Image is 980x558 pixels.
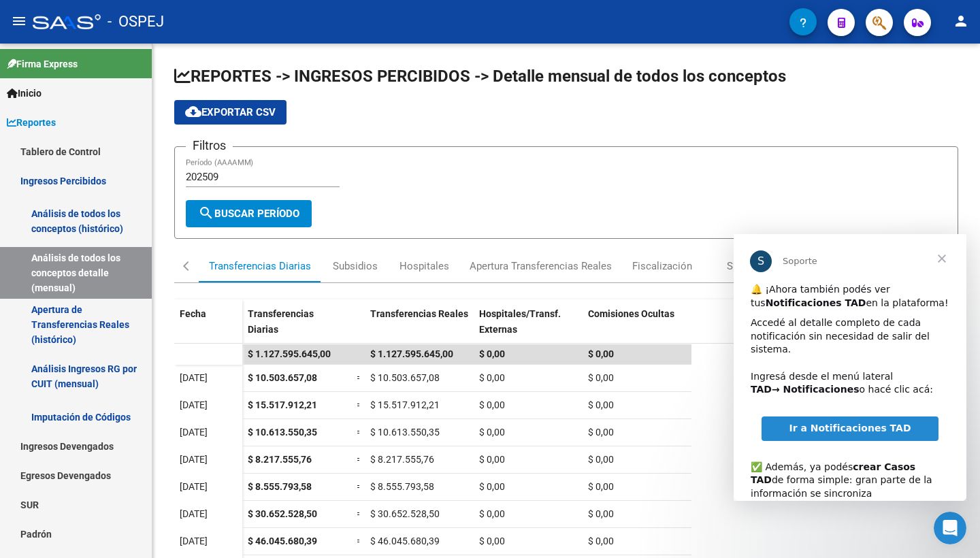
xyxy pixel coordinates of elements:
span: $ 0,00 [588,454,614,465]
div: Fiscalización [632,259,692,274]
span: $ 0,00 [588,536,614,546]
span: $ 15.517.912,21 [370,399,440,410]
span: = [357,399,362,410]
span: [DATE] [180,399,208,410]
span: = [357,508,362,519]
span: $ 0,00 [479,481,505,492]
span: $ 10.503.657,08 [370,372,440,383]
span: [DATE] [180,454,208,465]
datatable-header-cell: Transferencias Reales [365,299,474,357]
div: SUR [727,259,746,274]
span: [DATE] [180,508,208,519]
span: $ 46.045.680,39 [248,536,317,546]
div: Hospitales [399,259,449,274]
span: Firma Express [7,56,78,71]
span: $ 0,00 [588,427,614,438]
datatable-header-cell: Hospitales/Transf. Externas [474,299,583,357]
span: $ 10.503.657,08 [248,372,317,383]
span: = [357,481,362,492]
span: $ 30.652.528,50 [248,508,317,519]
span: [DATE] [180,481,208,492]
span: $ 10.613.550,35 [370,427,440,438]
span: $ 8.217.555,76 [370,454,434,465]
button: Exportar CSV [174,100,287,125]
span: $ 0,00 [479,399,505,410]
span: Transferencias Diarias [248,308,314,335]
span: $ 0,00 [479,372,505,383]
iframe: Intercom live chat mensaje [734,234,966,501]
span: [DATE] [180,427,208,438]
span: [DATE] [180,372,208,383]
mat-icon: search [198,205,214,221]
div: Apertura Transferencias Reales [470,259,612,274]
datatable-header-cell: Comisiones Ocultas [583,299,691,357]
datatable-header-cell: Transferencias Diarias [242,299,351,357]
span: $ 8.217.555,76 [248,454,312,465]
span: Comisiones Ocultas [588,308,674,319]
button: Buscar Período [186,200,312,227]
span: $ 0,00 [479,427,505,438]
mat-icon: cloud_download [185,103,201,120]
span: Transferencias Reales [370,308,468,319]
span: [DATE] [180,536,208,546]
span: Fecha [180,308,206,319]
span: REPORTES -> INGRESOS PERCIBIDOS -> Detalle mensual de todos los conceptos [174,67,786,86]
span: Inicio [7,86,42,101]
span: $ 0,00 [588,372,614,383]
span: $ 0,00 [479,454,505,465]
datatable-header-cell: Fecha [174,299,242,357]
span: = [357,427,362,438]
span: $ 8.555.793,58 [248,481,312,492]
div: Transferencias Diarias [209,259,311,274]
span: Exportar CSV [185,106,276,118]
mat-icon: menu [11,13,27,29]
span: $ 1.127.595.645,00 [370,348,453,359]
span: $ 0,00 [479,536,505,546]
span: $ 15.517.912,21 [248,399,317,410]
span: $ 0,00 [588,399,614,410]
span: = [357,536,362,546]
span: $ 30.652.528,50 [370,508,440,519]
span: $ 10.613.550,35 [248,427,317,438]
span: - OSPEJ [108,7,164,37]
span: $ 0,00 [479,508,505,519]
span: = [357,454,362,465]
mat-icon: person [953,13,969,29]
span: $ 1.127.595.645,00 [248,348,331,359]
span: $ 0,00 [588,348,614,359]
iframe: Intercom live chat [934,512,966,544]
span: $ 0,00 [588,508,614,519]
span: $ 0,00 [588,481,614,492]
h3: Filtros [186,136,233,155]
span: Hospitales/Transf. Externas [479,308,561,335]
span: $ 8.555.793,58 [370,481,434,492]
span: = [357,372,362,383]
div: ✅ Además, ya podés de forma simple: gran parte de la información se sincroniza automáticamente y ... [17,213,216,306]
span: Reportes [7,115,56,130]
div: Subsidios [333,259,378,274]
span: $ 0,00 [479,348,505,359]
span: $ 46.045.680,39 [370,536,440,546]
span: Buscar Período [198,208,299,220]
